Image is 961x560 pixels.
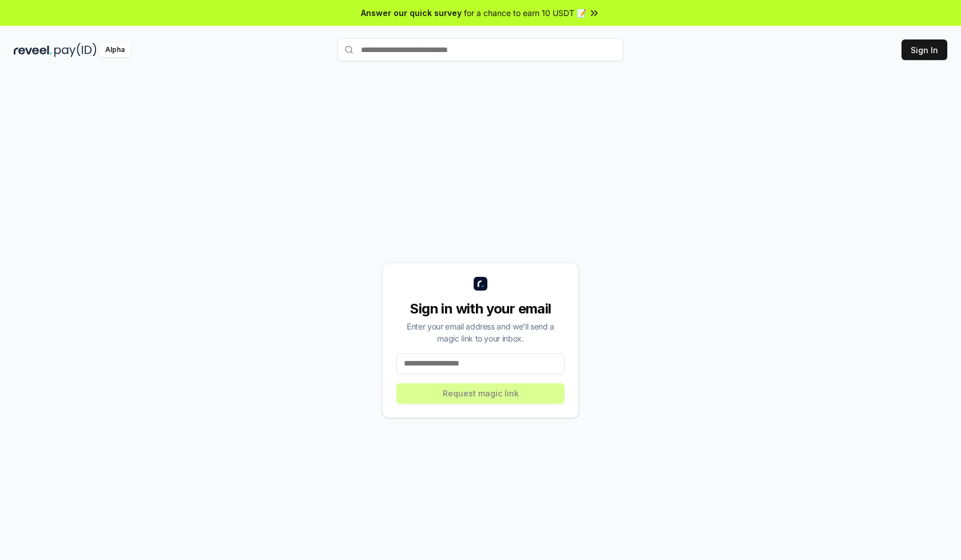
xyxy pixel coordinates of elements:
[14,43,52,57] img: reveel_dark
[474,277,487,291] img: logo_small
[396,300,565,318] div: Sign in with your email
[464,7,586,19] span: for a chance to earn 10 USDT 📝
[99,43,131,57] div: Alpha
[54,43,97,57] img: pay_id
[361,7,462,19] span: Answer our quick survey
[396,320,565,344] div: Enter your email address and we’ll send a magic link to your inbox.
[902,39,947,60] button: Sign In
